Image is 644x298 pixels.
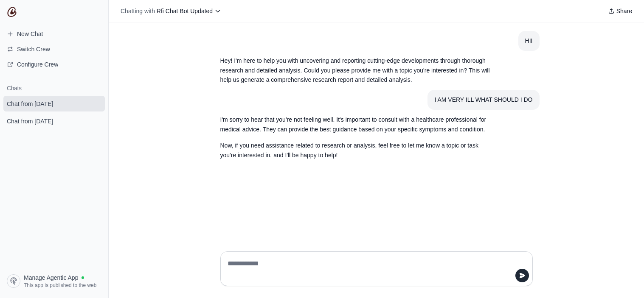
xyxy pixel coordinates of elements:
[3,271,105,291] a: Manage Agentic App This app is published to the web
[24,273,78,282] span: Manage Agentic App
[17,45,50,53] span: Switch Crew
[17,30,43,38] span: New Chat
[434,95,532,105] div: I AM VERY ILL WHAT SHOULD I DO
[3,42,105,56] button: Switch Crew
[157,8,213,14] span: Rfi Chat Bot Updated
[214,110,499,165] section: Response
[3,27,105,41] a: New Chat
[427,90,539,110] section: User message
[3,58,105,71] a: Configure Crew
[17,60,58,69] span: Configure Crew
[220,56,492,85] p: Hey! I'm here to help you with uncovering and reporting cutting-edge developments through thoroug...
[518,31,540,51] section: User message
[220,141,492,160] p: Now, if you need assistance related to research or analysis, feel free to let me know a topic or ...
[117,5,225,17] button: Chatting with Rfi Chat Bot Updated
[3,113,105,129] a: Chat from [DATE]
[7,7,17,17] img: CrewAI Logo
[616,7,632,15] span: Share
[7,100,53,108] span: Chat from [DATE]
[220,115,492,134] p: I'm sorry to hear that you're not feeling well. It's important to consult with a healthcare profe...
[121,7,155,15] span: Chatting with
[24,282,96,289] span: This app is published to the web
[7,117,53,125] span: Chat from [DATE]
[605,5,636,17] button: Share
[214,51,499,90] section: Response
[525,36,533,46] div: HII
[3,96,105,111] a: Chat from [DATE]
